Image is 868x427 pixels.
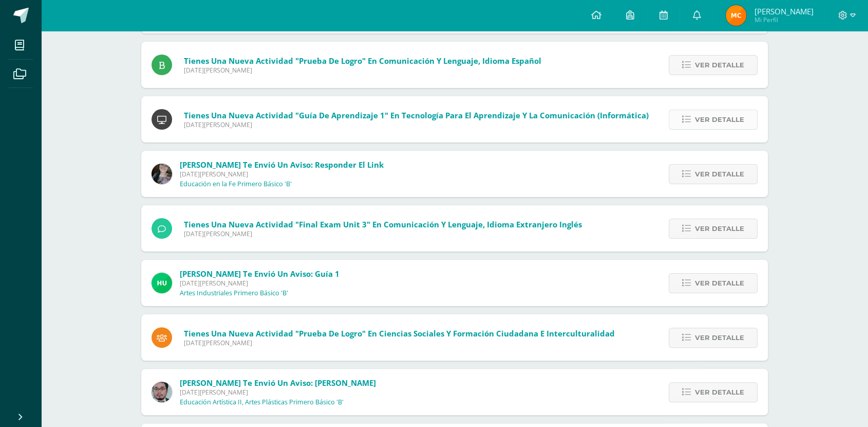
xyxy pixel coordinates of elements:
[180,289,288,297] p: Artes Industriales Primero Básico 'B'
[754,6,813,16] span: [PERSON_NAME]
[180,388,376,397] span: [DATE][PERSON_NAME]
[152,164,172,184] img: 8322e32a4062cfa8b237c59eedf4f548.png
[184,120,649,129] span: [DATE][PERSON_NAME]
[695,56,744,75] span: Ver detalle
[695,165,744,184] span: Ver detalle
[152,382,172,402] img: 5fac68162d5e1b6fbd390a6ac50e103d.png
[152,273,172,293] img: fd23069c3bd5c8dde97a66a86ce78287.png
[184,56,541,66] span: Tienes una nueva actividad "Prueba de logro" En Comunicación y Lenguaje, Idioma Español
[184,66,541,75] span: [DATE][PERSON_NAME]
[184,110,649,120] span: Tienes una nueva actividad "Guía de aprendizaje 1" En Tecnología para el Aprendizaje y la Comunic...
[726,5,746,26] img: 7cf7247d9a1789c4c95849e5e07160ff.png
[180,269,339,279] span: [PERSON_NAME] te envió un aviso: Guía 1
[180,159,384,170] span: [PERSON_NAME] te envió un aviso: Responder el Link
[695,383,744,402] span: Ver detalle
[180,378,376,388] span: [PERSON_NAME] te envió un aviso: [PERSON_NAME]
[184,229,582,238] span: [DATE][PERSON_NAME]
[695,219,744,238] span: Ver detalle
[184,339,615,347] span: [DATE][PERSON_NAME]
[695,328,744,347] span: Ver detalle
[695,274,744,293] span: Ver detalle
[180,279,339,288] span: [DATE][PERSON_NAME]
[180,180,292,188] p: Educación en la Fe Primero Básico 'B'
[180,398,344,406] p: Educación Artística II, Artes Plásticas Primero Básico 'B'
[184,328,615,339] span: Tienes una nueva actividad "Prueba de Logro" En Ciencias Sociales y Formación Ciudadana e Intercu...
[180,170,384,179] span: [DATE][PERSON_NAME]
[754,15,813,24] span: Mi Perfil
[184,219,582,229] span: Tienes una nueva actividad "Final Exam Unit 3" En Comunicación y Lenguaje, Idioma Extranjero Inglés
[695,110,744,129] span: Ver detalle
